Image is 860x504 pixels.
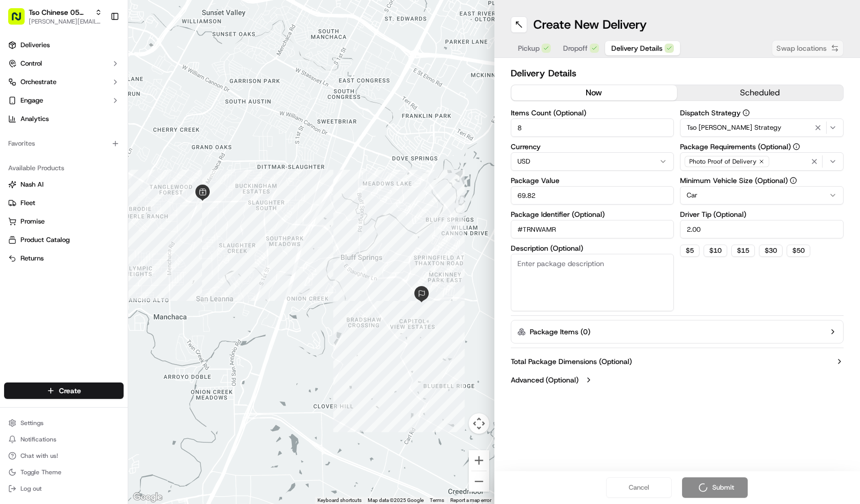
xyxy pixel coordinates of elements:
a: Analytics [4,111,124,127]
a: Terms (opens in new tab) [430,497,444,503]
input: Enter driver tip amount [680,220,844,238]
span: Pylon [102,174,124,182]
button: Package Items (0) [511,320,844,344]
span: Knowledge Base [21,149,78,159]
img: Nash [10,10,31,31]
a: Nash AI [8,180,119,189]
span: Notifications [21,435,56,443]
span: Create [59,386,81,396]
a: Report a map error [450,497,491,503]
p: Welcome 👋 [10,41,187,57]
button: Create [4,382,124,399]
label: Advanced (Optional) [511,375,578,385]
button: Package Requirements (Optional) [793,143,800,150]
span: API Documentation [97,149,165,159]
button: Toggle Theme [4,465,124,479]
span: Tso [PERSON_NAME] Strategy [687,123,782,132]
a: Open this area in Google Maps (opens a new window) [131,491,165,504]
button: Chat with us! [4,449,124,463]
button: Zoom in [469,450,489,471]
button: Returns [4,250,124,267]
a: Promise [8,217,119,226]
span: Fleet [21,198,35,208]
button: Minimum Vehicle Size (Optional) [790,177,797,184]
img: 1736555255976-a54dd68f-1ca7-489b-9aae-adbdc363a1c4 [10,98,29,116]
span: Delivery Details [611,43,663,53]
span: Chat with us! [21,452,58,460]
button: Advanced (Optional) [511,375,844,385]
button: Total Package Dimensions (Optional) [511,356,844,367]
label: Currency [511,143,674,150]
label: Description (Optional) [511,245,674,252]
h1: Create New Delivery [533,16,647,33]
a: Fleet [8,198,119,208]
a: 💻API Documentation [83,145,169,163]
span: Promise [21,217,45,226]
img: Google [131,491,165,504]
a: Returns [8,254,119,263]
div: We're available if you need us! [35,108,130,116]
button: scheduled [677,85,843,100]
a: Product Catalog [8,235,119,245]
span: Control [21,59,42,68]
label: Package Items ( 0 ) [530,327,590,337]
div: Available Products [4,160,124,176]
label: Dispatch Strategy [680,109,844,116]
button: Orchestrate [4,74,124,90]
input: Enter number of items [511,118,674,137]
label: Package Identifier (Optional) [511,211,674,218]
button: Product Catalog [4,232,124,248]
span: Nash AI [21,180,44,189]
button: Tso Chinese 05 [PERSON_NAME][PERSON_NAME][EMAIL_ADDRESS][DOMAIN_NAME] [4,4,106,29]
span: Toggle Theme [21,468,62,476]
button: Control [4,55,124,72]
button: now [511,85,677,100]
span: Photo Proof of Delivery [689,157,756,166]
button: Keyboard shortcuts [317,497,362,504]
button: $15 [731,245,755,257]
button: Tso Chinese 05 [PERSON_NAME] [29,7,91,17]
span: Engage [21,96,43,105]
input: Enter package identifier [511,220,674,238]
button: Settings [4,416,124,430]
span: Orchestrate [21,77,56,87]
button: $50 [787,245,810,257]
span: Analytics [21,114,49,124]
input: Got a question? Start typing here... [27,66,185,77]
button: Notifications [4,432,124,447]
h2: Delivery Details [511,66,844,80]
button: Fleet [4,195,124,211]
button: Promise [4,213,124,230]
span: Dropoff [563,43,588,53]
button: Nash AI [4,176,124,193]
label: Package Requirements (Optional) [680,143,844,150]
label: Total Package Dimensions (Optional) [511,356,632,367]
div: Start new chat [35,98,168,108]
span: Deliveries [21,41,50,50]
div: Favorites [4,135,124,152]
span: Returns [21,254,44,263]
button: Engage [4,92,124,109]
a: Deliveries [4,37,124,53]
button: Photo Proof of Delivery [680,152,844,171]
button: Tso [PERSON_NAME] Strategy [680,118,844,137]
span: Settings [21,419,44,427]
button: Zoom out [469,471,489,492]
button: $5 [680,245,699,257]
label: Driver Tip (Optional) [680,211,844,218]
span: Pickup [518,43,539,53]
button: Dispatch Strategy [743,109,750,116]
a: 📗Knowledge Base [6,145,83,163]
div: 📗 [10,150,18,158]
button: [PERSON_NAME][EMAIL_ADDRESS][DOMAIN_NAME] [29,17,102,26]
input: Enter package value [511,186,674,205]
span: Log out [21,485,42,493]
button: Start new chat [174,101,187,113]
label: Items Count (Optional) [511,109,674,116]
label: Minimum Vehicle Size (Optional) [680,177,844,184]
a: Powered byPylon [72,173,124,182]
button: $10 [704,245,727,257]
button: $30 [759,245,783,257]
